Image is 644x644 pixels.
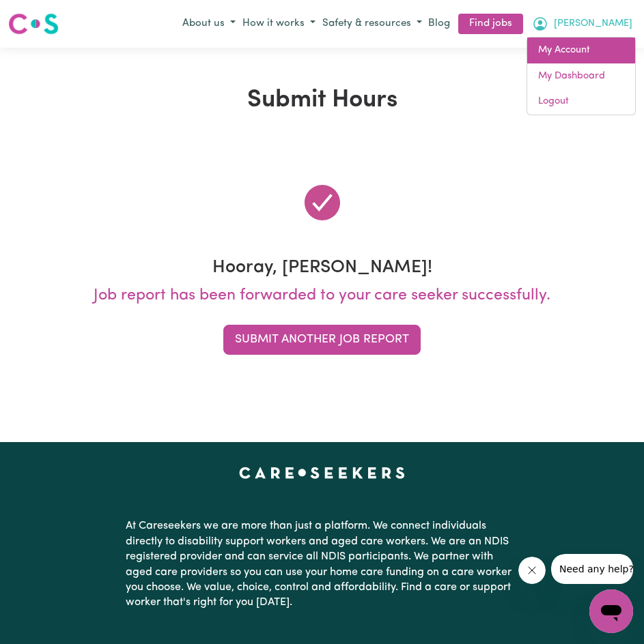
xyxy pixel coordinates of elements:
a: Blog [425,14,453,35]
a: Careseekers logo [8,8,59,40]
a: Careseekers home page [239,467,405,478]
a: Find jobs [458,14,523,35]
h3: Hooray, [PERSON_NAME]! [8,257,636,279]
h1: Submit Hours [8,86,636,115]
button: How it works [239,13,319,35]
a: My Account [527,38,635,63]
button: My Account [529,12,636,35]
button: Submit Another Job Report [223,325,421,355]
span: [PERSON_NAME] [554,16,632,31]
iframe: Message from company [551,554,633,584]
button: Safety & resources [319,13,425,35]
p: At Careseekers we are more than just a platform. We connect individuals directly to disability su... [126,513,519,615]
span: Need any help? [8,10,83,20]
iframe: Button to launch messaging window [589,589,633,633]
a: Logout [527,89,635,115]
img: Careseekers logo [8,12,59,36]
button: About us [179,13,239,35]
p: Job report has been forwarded to your care seeker successfully. [8,284,636,308]
div: My Account [527,37,636,115]
iframe: Close message [518,557,546,584]
a: My Dashboard [527,63,635,89]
